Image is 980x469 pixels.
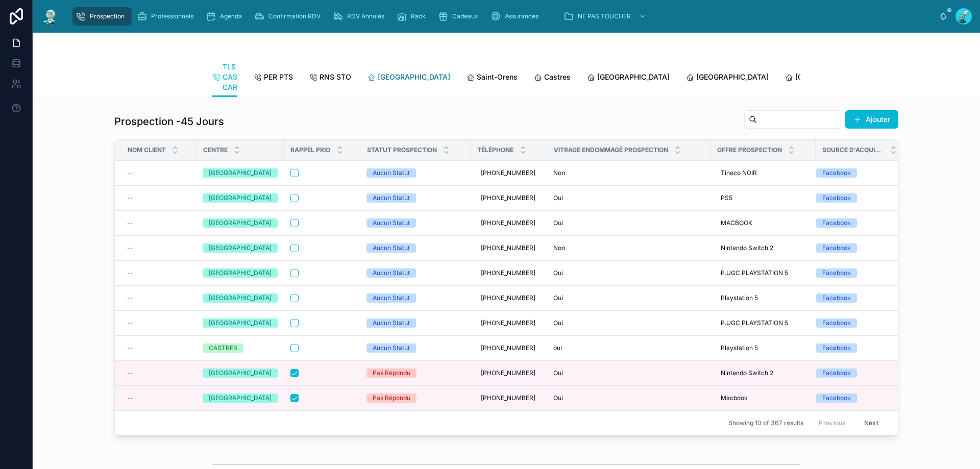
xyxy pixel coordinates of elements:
[127,169,133,177] span: --
[822,293,851,303] div: Facebook
[795,72,868,82] span: [GEOGRAPHIC_DATA]
[128,146,166,154] span: Nom Client
[717,390,810,406] a: Macbook
[553,294,704,302] a: Oui
[816,343,891,353] a: Facebook
[373,218,410,228] div: Aucun Statut
[366,243,464,253] a: Aucun Statut
[452,12,478,20] span: Cadeaux
[553,369,704,377] a: Oui
[203,393,278,403] a: [GEOGRAPHIC_DATA]
[816,268,891,278] a: Facebook
[127,344,190,352] a: --
[481,394,535,402] span: [PHONE_NUMBER]
[251,7,328,26] a: Confirmation RDV
[822,343,851,353] div: Facebook
[553,369,563,377] span: Oui
[373,268,410,278] div: Aucun Statut
[366,318,464,328] a: Aucun Statut
[553,244,565,252] span: Non
[721,344,758,352] span: Playstation 5
[717,315,810,331] a: P.UGC PLAYSTATION 5
[721,369,773,377] span: Nintendo Switch 2
[373,393,410,403] div: Pas Répondu
[209,293,272,303] div: [GEOGRAPHIC_DATA]
[553,294,563,302] span: Oui
[435,7,485,26] a: Cadeaux
[373,193,410,203] div: Aucun Statut
[728,419,803,427] span: Showing 10 of 367 results
[127,394,133,402] span: --
[366,268,464,278] a: Aucun Statut
[477,265,541,281] a: [PHONE_NUMBER]
[822,193,851,203] div: Facebook
[90,12,125,20] span: Prospection
[127,294,133,302] span: --
[477,72,518,82] span: Saint-Orens
[477,290,541,306] a: [PHONE_NUMBER]
[220,12,242,20] span: Agenda
[309,68,351,88] a: RNS STO
[560,7,651,26] a: NE PAS TOUCHER
[553,219,563,227] span: Oui
[481,219,535,227] span: [PHONE_NUMBER]
[505,12,538,20] span: Assurances
[127,244,133,252] span: --
[477,165,541,181] a: [PHONE_NUMBER]
[127,319,190,327] a: --
[203,268,278,278] a: [GEOGRAPHIC_DATA]
[481,244,535,252] span: [PHONE_NUMBER]
[721,194,732,202] span: PS5
[151,12,193,20] span: Professionnels
[481,194,535,202] span: [PHONE_NUMBER]
[209,318,272,328] div: [GEOGRAPHIC_DATA]
[553,269,704,277] a: Oui
[481,169,535,177] span: [PHONE_NUMBER]
[203,318,278,328] a: [GEOGRAPHIC_DATA]
[721,294,758,302] span: Playstation 5
[67,5,939,28] div: scrollable content
[822,393,851,403] div: Facebook
[264,72,293,82] span: PER PTS
[785,68,868,88] a: [GEOGRAPHIC_DATA]
[367,146,437,154] span: Statut Prospection
[717,265,810,281] a: P.UGC PLAYSTATION 5
[721,394,748,402] span: Macbook
[477,215,541,231] a: [PHONE_NUMBER]
[477,190,541,206] a: [PHONE_NUMBER]
[717,190,810,206] a: PS5
[544,72,571,82] span: Castres
[717,290,810,306] a: Playstation 5
[290,146,330,154] span: Rappel Prio
[268,12,321,20] span: Confirmation RDV
[686,68,769,88] a: [GEOGRAPHIC_DATA]
[203,146,228,154] span: Centre
[822,146,884,154] span: Source d'acquisition
[209,218,272,228] div: [GEOGRAPHIC_DATA]
[72,7,132,26] a: Prospection
[127,219,133,227] span: --
[366,193,464,203] a: Aucun Statut
[203,7,249,26] a: Agenda
[553,269,563,277] span: Oui
[816,168,891,178] a: Facebook
[554,146,668,154] span: Vitrage endommagé Prospection
[553,319,704,327] a: Oui
[127,269,133,277] span: --
[721,219,752,227] span: MACBOOK
[373,343,410,353] div: Aucun Statut
[553,169,704,177] a: Non
[209,368,272,378] div: [GEOGRAPHIC_DATA]
[597,72,670,82] span: [GEOGRAPHIC_DATA]
[373,293,410,303] div: Aucun Statut
[721,319,788,327] span: P.UGC PLAYSTATION 5
[134,7,201,26] a: Professionnels
[822,268,851,278] div: Facebook
[553,194,563,202] span: Oui
[366,218,464,228] a: Aucun Statut
[816,318,891,328] a: Facebook
[816,218,891,228] a: Facebook
[553,194,704,202] a: Oui
[553,394,563,402] span: Oui
[477,365,541,381] a: [PHONE_NUMBER]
